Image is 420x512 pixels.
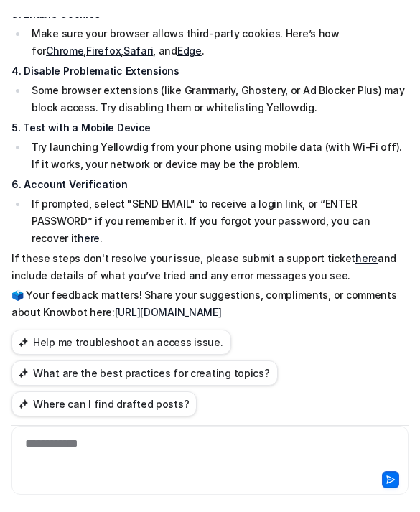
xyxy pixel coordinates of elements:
a: Edge [177,45,202,57]
li: Make sure your browser allows third-party cookies. Here’s how for , , , and . [27,25,409,60]
li: If prompted, select "SEND EMAIL" to receive a login link, or “ENTER PASSWORD” if you remember it.... [27,195,409,247]
a: Firefox [86,45,121,57]
strong: 6. Account Verification [11,178,128,190]
a: Chrome [46,45,83,57]
a: here [355,252,378,264]
li: Some browser extensions (like Grammarly, Ghostery, or Ad Blocker Plus) may block access. Try disa... [27,82,409,116]
a: Safari [123,45,153,57]
a: here [78,232,100,244]
button: Where can I find drafted posts? [11,391,197,416]
p: If these steps don't resolve your issue, please submit a support ticket and include details of wh... [11,250,409,284]
li: Try launching Yellowdig from your phone using mobile data (with Wi-Fi off). If it works, your net... [27,139,409,173]
strong: 3. Enable Cookies [11,8,100,20]
strong: 4. Disable Problematic Extensions [11,65,179,77]
a: [URL][DOMAIN_NAME] [115,306,222,318]
button: Help me troubleshoot an access issue. [11,330,231,355]
p: 🗳️ Your feedback matters! Share your suggestions, compliments, or comments about Knowbot here: [11,287,409,321]
strong: 5. Test with a Mobile Device [11,121,151,134]
button: What are the best practices for creating topics? [11,360,278,386]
